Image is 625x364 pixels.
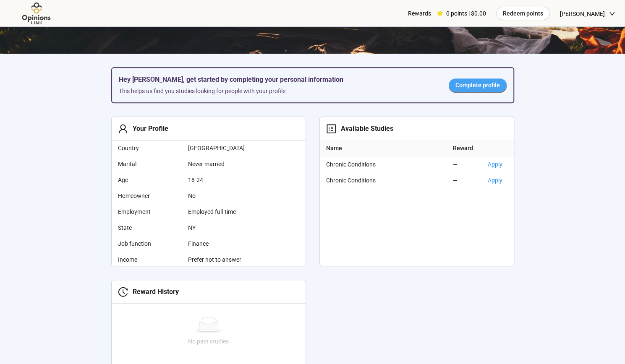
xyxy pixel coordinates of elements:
[118,287,128,297] span: history
[115,337,302,346] div: No past studies
[188,159,272,169] span: Never married
[336,123,393,134] div: Available Studies
[118,175,181,185] span: Age
[118,255,181,264] span: Income
[453,176,481,185] div: —
[320,140,450,156] th: Name
[119,75,435,85] h5: Hey [PERSON_NAME], get started by completing your personal information
[188,223,272,232] span: NY
[503,9,543,18] span: Redeem points
[188,143,272,153] span: [GEOGRAPHIC_DATA]
[449,78,507,92] a: Complete profile
[609,11,615,17] span: down
[118,159,181,169] span: Marital
[128,123,168,134] div: Your Profile
[188,191,272,200] span: No
[488,177,502,184] a: Apply
[326,124,336,134] span: profile
[188,239,272,248] span: Finance
[118,223,181,232] span: State
[119,86,435,96] div: This helps us find you studies looking for people with your profile
[326,160,439,169] span: Chronic Conditions
[188,207,272,216] span: Employed full-time
[118,191,181,200] span: Homeowner
[118,124,128,134] span: user
[188,255,272,264] span: Prefer not to answer
[453,160,481,169] div: —
[128,286,179,297] div: Reward History
[118,207,181,216] span: Employment
[118,239,181,248] span: Job function
[118,143,181,153] span: Country
[496,7,550,20] button: Redeem points
[188,175,272,185] span: 18-24
[455,81,500,90] span: Complete profile
[560,0,605,27] span: [PERSON_NAME]
[488,161,502,168] a: Apply
[450,140,484,156] th: Reward
[437,10,443,16] span: star
[326,176,439,185] span: Chronic Conditions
